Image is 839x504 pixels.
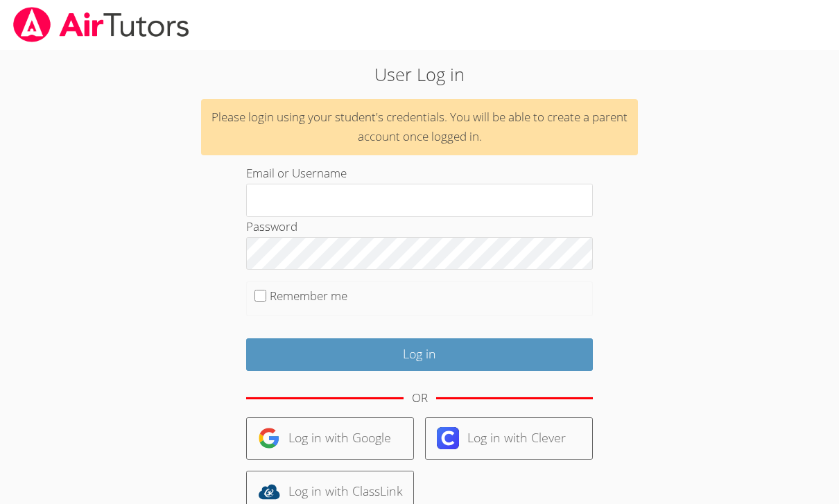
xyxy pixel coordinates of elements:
img: google-logo-50288ca7cdecda66e5e0955fdab243c47b7ad437acaf1139b6f446037453330a.svg [258,427,280,449]
img: airtutors_banner-c4298cdbf04f3fff15de1276eac7730deb9818008684d7c2e4769d2f7ddbe033.png [12,7,191,42]
input: Log in [246,338,593,371]
a: Log in with Google [246,417,414,460]
img: classlink-logo-d6bb404cc1216ec64c9a2012d9dc4662098be43eaf13dc465df04b49fa7ab582.svg [258,480,280,503]
div: OR [412,388,428,408]
div: Please login using your student's credentials. You will be able to create a parent account once l... [201,99,637,156]
h2: User Log in [193,61,646,87]
a: Log in with Clever [425,417,593,460]
label: Remember me [270,288,347,304]
label: Email or Username [246,165,347,181]
img: clever-logo-6eab21bc6e7a338710f1a6ff85c0baf02591cd810cc4098c63d3a4b26e2feb20.svg [437,427,459,449]
label: Password [246,218,297,234]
